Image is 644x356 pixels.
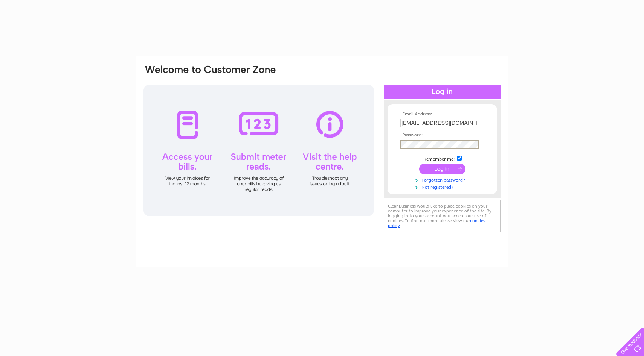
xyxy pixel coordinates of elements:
input: Submit [419,164,465,174]
a: cookies policy [388,218,485,228]
th: Password: [398,133,486,138]
td: Remember me? [398,155,486,162]
th: Email Address: [398,112,486,117]
a: Forgotten password? [400,176,486,183]
a: Not registered? [400,183,486,190]
div: Clear Business would like to place cookies on your computer to improve your experience of the sit... [384,200,501,232]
